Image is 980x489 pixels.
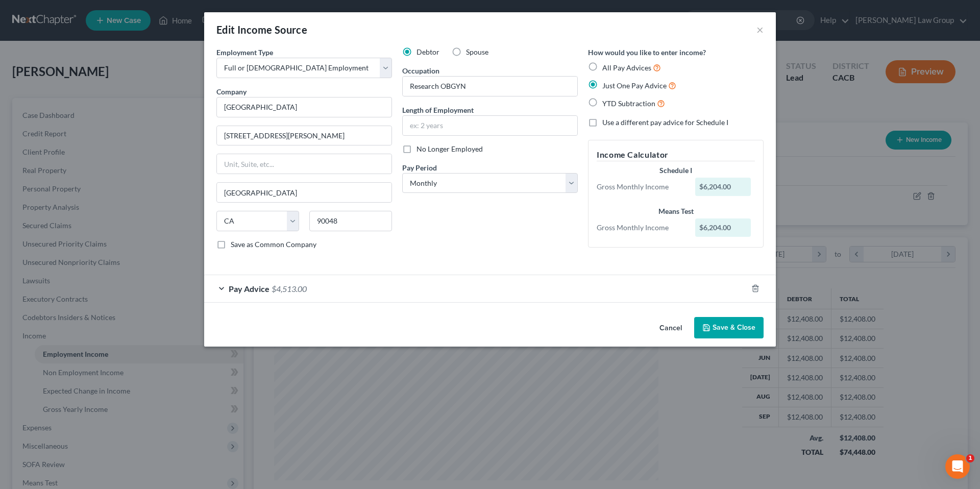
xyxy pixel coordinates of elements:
[403,116,577,135] input: ex: 2 years
[756,23,764,36] button: ×
[602,99,655,108] span: YTD Subtraction
[597,149,755,161] h5: Income Calculator
[402,105,474,115] label: Length of Employment
[966,454,974,462] span: 1
[602,81,667,90] span: Just One Pay Advice
[466,47,488,56] span: Spouse
[309,211,392,231] input: Enter zip...
[272,284,307,294] span: $4,513.00
[231,240,316,249] span: Save as Common Company
[229,284,269,294] span: Pay Advice
[402,163,437,172] span: Pay Period
[402,65,439,76] label: Occupation
[403,77,577,96] input: --
[216,87,247,96] span: Company
[217,126,391,145] input: Enter address...
[416,47,439,56] span: Debtor
[592,223,690,233] div: Gross Monthly Income
[695,178,751,196] div: $6,204.00
[694,317,764,338] button: Save & Close
[216,48,273,57] span: Employment Type
[216,97,392,117] input: Search company by name...
[588,47,706,58] label: How would you like to enter income?
[416,144,483,153] span: No Longer Employed
[945,454,970,479] iframe: Intercom live chat
[216,22,307,37] div: Edit Income Source
[602,118,728,127] span: Use a different pay advice for Schedule I
[651,318,690,338] button: Cancel
[695,218,751,237] div: $6,204.00
[592,182,690,192] div: Gross Monthly Income
[217,154,391,174] input: Unit, Suite, etc...
[217,183,391,202] input: Enter city...
[597,165,755,176] div: Schedule I
[597,206,755,216] div: Means Test
[602,63,651,72] span: All Pay Advices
